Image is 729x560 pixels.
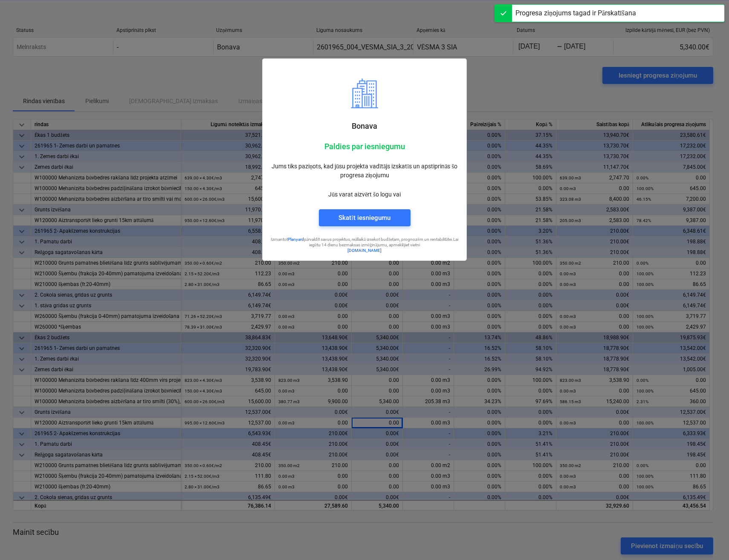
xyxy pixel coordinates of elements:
[515,8,636,18] div: Progresa ziņojums tagad ir Pārskatīšana
[269,162,460,180] p: Jums tiks paziņots, kad jūsu projekta vadītājs izskatīs un apstiprinās šo progresa ziņojumu
[269,141,460,152] p: Paldies par iesniegumu
[269,190,460,199] p: Jūs varat aizvērt šo logu vai
[288,237,304,242] a: Planyard
[338,212,390,223] div: Skatīt iesniegumu
[347,248,382,253] a: [DOMAIN_NAME]
[319,209,411,226] button: Skatīt iesniegumu
[269,121,460,131] p: Bonava
[269,237,460,248] p: Izmantot pārvaldīt savus projektus, reāllaikā izsekot budžetam, prognozēm un rentabilitātei. Lai ...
